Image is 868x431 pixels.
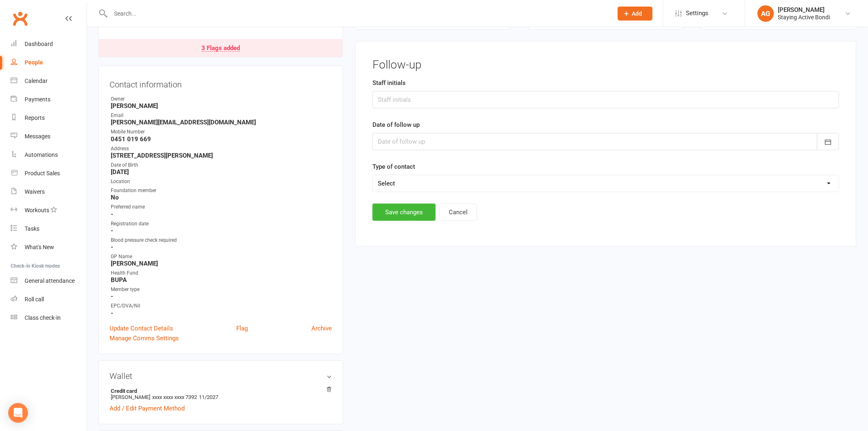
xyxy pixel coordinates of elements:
[110,333,179,343] a: Manage Comms Settings
[25,78,48,84] div: Calendar
[199,394,218,400] span: 11/2027
[11,53,87,72] a: People
[686,4,709,23] span: Settings
[111,211,332,218] strong: -
[108,8,607,19] input: Search...
[111,95,332,103] div: Owner
[11,238,87,257] a: What's New
[11,164,87,183] a: Product Sales
[111,194,332,201] strong: No
[11,146,87,164] a: Automations
[111,293,332,300] strong: -
[25,244,54,250] div: What's New
[111,112,332,119] div: Email
[11,127,87,146] a: Messages
[11,35,87,53] a: Dashboard
[11,220,87,238] a: Tasks
[439,204,477,221] button: Cancel
[111,152,332,159] strong: [STREET_ADDRESS][PERSON_NAME]
[111,128,332,136] div: Mobile Number
[632,10,642,17] span: Add
[111,161,332,169] div: Date of Birth
[111,220,332,228] div: Registration date
[758,5,774,22] div: AG
[11,290,87,309] a: Roll call
[25,207,49,213] div: Workouts
[11,72,87,90] a: Calendar
[111,227,332,234] strong: -
[778,14,830,21] div: Staying Active Bondi
[25,115,45,121] div: Reports
[152,394,197,400] span: xxxx xxxx xxxx 7392
[110,77,332,89] h3: Contact information
[25,96,50,103] div: Payments
[111,302,332,310] div: EPC/DVA/Nil
[25,133,50,140] div: Messages
[11,201,87,220] a: Workouts
[111,145,332,153] div: Address
[111,269,332,277] div: Health Fund
[11,272,87,290] a: General attendance kiosk mode
[111,168,332,176] strong: [DATE]
[111,286,332,293] div: Member type
[372,162,415,172] label: Type of contact
[111,119,332,126] strong: [PERSON_NAME][EMAIL_ADDRESS][DOMAIN_NAME]
[236,323,248,333] a: Flag
[25,41,53,47] div: Dashboard
[201,45,240,52] div: 3 Flags added
[111,388,328,394] strong: Credit card
[110,387,332,401] li: [PERSON_NAME]
[111,236,332,244] div: Blood pressure check required
[618,7,653,21] button: Add
[110,371,332,381] h3: Wallet
[25,277,75,284] div: General attendance
[372,78,406,88] label: Staff initials
[372,59,839,71] h3: Follow-up
[111,187,332,195] div: Foundation member
[110,403,185,413] a: Add / Edit Payment Method
[111,309,332,317] strong: -
[11,90,87,109] a: Payments
[25,296,44,303] div: Roll call
[11,309,87,327] a: Class kiosk mode
[25,314,61,321] div: Class check-in
[111,260,332,267] strong: [PERSON_NAME]
[111,203,332,211] div: Preferred name
[372,204,436,221] button: Save changes
[111,243,332,251] strong: -
[311,323,332,333] a: Archive
[8,403,28,423] div: Open Intercom Messenger
[111,178,332,186] div: Location
[111,276,332,284] strong: BUPA
[25,170,60,177] div: Product Sales
[10,8,30,29] a: Clubworx
[111,102,332,110] strong: [PERSON_NAME]
[11,109,87,127] a: Reports
[111,135,332,143] strong: 0451 019 669
[111,253,332,261] div: GP Name
[25,225,39,232] div: Tasks
[25,188,45,195] div: Waivers
[25,151,58,158] div: Automations
[11,183,87,201] a: Waivers
[110,323,173,333] a: Update Contact Details
[372,120,420,130] label: Date of follow up
[372,91,839,108] input: Staff initials
[25,59,43,66] div: People
[778,6,830,14] div: [PERSON_NAME]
